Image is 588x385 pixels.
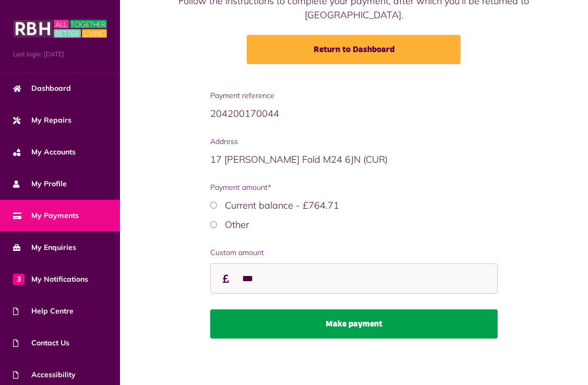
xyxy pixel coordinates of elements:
span: My Repairs [13,115,71,126]
span: My Payments [13,210,79,221]
label: Current balance - £764.71 [225,199,339,211]
a: Return to Dashboard [247,35,461,64]
label: Other [225,219,249,231]
span: Payment amount* [210,182,498,193]
span: Dashboard [13,83,71,94]
span: Payment reference [210,90,498,101]
span: 17 [PERSON_NAME] Fold M24 6JN (CUR) [210,153,388,165]
span: My Enquiries [13,242,76,253]
span: Contact Us [13,338,69,348]
button: Make payment [210,309,498,339]
label: Custom amount [210,247,498,258]
span: Address [210,136,498,147]
span: My Profile [13,178,67,189]
img: MyRBH [13,18,107,39]
span: Last login: [DATE] [13,50,107,59]
span: 3 [13,273,25,285]
span: My Accounts [13,147,76,158]
span: 204200170044 [210,107,279,119]
span: My Notifications [13,274,88,285]
span: Accessibility [13,369,76,380]
span: Help Centre [13,306,74,317]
